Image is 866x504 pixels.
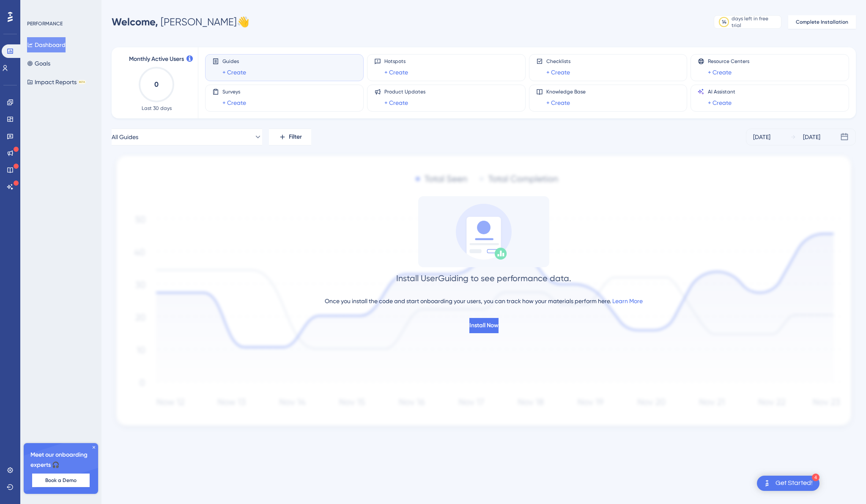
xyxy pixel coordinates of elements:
button: Goals [27,56,50,71]
span: AI Assistant [708,88,735,95]
span: Product Updates [384,88,425,95]
div: days left in free trial [732,15,778,29]
button: All Guides [112,129,262,145]
a: + Create [708,98,732,108]
span: Knowledge Base [546,88,586,95]
a: + Create [546,67,570,77]
div: [DATE] [753,132,770,142]
a: + Create [222,98,246,108]
button: Install Now [469,318,499,333]
img: 1ec67ef948eb2d50f6bf237e9abc4f97.svg [112,152,856,432]
img: launcher-image-alternative-text [762,478,772,488]
button: Impact ReportsBETA [27,74,86,90]
span: Hotspots [384,58,408,65]
button: Dashboard [27,37,66,52]
button: Complete Installation [788,15,856,29]
button: Book a Demo [32,474,90,487]
a: + Create [384,67,408,77]
div: Install UserGuiding to see performance data. [396,272,571,284]
a: + Create [384,98,408,108]
span: Monthly Active Users [129,54,184,64]
div: Once you install the code and start onboarding your users, you can track how your materials perfo... [325,296,643,306]
span: Install Now [469,320,499,331]
span: Surveys [222,88,246,95]
div: 14 [722,19,726,25]
div: PERFORMANCE [27,20,63,27]
div: BETA [78,80,86,84]
span: Last 30 days [142,105,172,112]
span: Meet our onboarding experts 🎧 [30,450,91,470]
span: Book a Demo [45,477,77,484]
span: Complete Installation [796,19,848,25]
a: + Create [546,98,570,108]
span: Filter [289,132,302,142]
span: All Guides [112,132,138,142]
div: Open Get Started! checklist, remaining modules: 4 [757,476,819,491]
div: 4 [812,474,819,481]
span: Guides [222,58,246,65]
text: 0 [154,80,159,88]
button: Filter [269,129,311,145]
div: [PERSON_NAME] 👋 [112,15,249,29]
a: + Create [708,67,732,77]
div: [DATE] [803,132,820,142]
a: Learn More [612,298,643,304]
span: Checklists [546,58,570,65]
span: Welcome, [112,16,158,28]
a: + Create [222,67,246,77]
div: Get Started! [776,479,813,488]
span: Resource Centers [708,58,749,65]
